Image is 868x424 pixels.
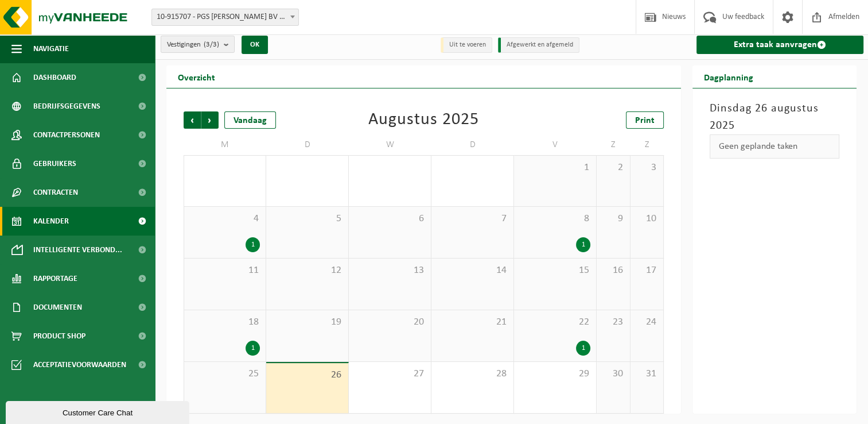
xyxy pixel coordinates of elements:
[190,213,260,225] span: 4
[272,316,342,329] span: 19
[272,264,342,277] span: 12
[520,316,590,329] span: 22
[246,341,260,356] div: 1
[167,36,219,53] span: Vestigingen
[602,316,624,329] span: 23
[33,293,82,322] span: Documenten
[630,134,664,155] td: Z
[520,161,590,174] span: 1
[33,34,69,63] span: Navigatie
[349,134,431,155] td: W
[6,399,192,424] iframe: chat widget
[161,36,235,53] button: Vestigingen(3/3)
[242,36,268,54] button: OK
[190,316,260,329] span: 18
[355,213,425,225] span: 6
[437,264,508,277] span: 14
[201,111,219,129] span: Volgende
[33,121,100,149] span: Contactpersonen
[355,316,425,329] span: 20
[266,134,349,155] td: D
[636,264,658,277] span: 17
[626,111,664,129] a: Print
[355,368,425,380] span: 27
[184,111,201,129] span: Vorige
[437,316,508,329] span: 21
[190,264,260,277] span: 11
[33,149,76,178] span: Gebruikers
[710,134,839,159] div: Geen geplande taken
[441,37,492,53] li: Uit te voeren
[33,236,122,264] span: Intelligente verbond...
[498,37,579,53] li: Afgewerkt en afgemeld
[692,65,765,88] h2: Dagplanning
[204,41,219,48] count: (3/3)
[520,368,590,380] span: 29
[710,100,839,134] h3: Dinsdag 26 augustus 2025
[636,213,658,225] span: 10
[272,213,342,225] span: 5
[636,161,658,174] span: 3
[696,36,863,54] a: Extra taak aanvragen
[636,368,658,380] span: 31
[514,134,597,155] td: V
[576,237,590,252] div: 1
[184,134,266,155] td: M
[602,161,624,174] span: 2
[224,111,276,129] div: Vandaag
[437,213,508,225] span: 7
[635,116,655,125] span: Print
[520,213,590,225] span: 8
[576,341,590,356] div: 1
[33,264,77,293] span: Rapportage
[431,134,514,155] td: D
[33,350,126,379] span: Acceptatievoorwaarden
[636,316,658,329] span: 24
[151,9,299,26] span: 10-915707 - PGS DEMEY BV - GISTEL
[33,322,85,350] span: Product Shop
[597,134,630,155] td: Z
[437,368,508,380] span: 28
[355,264,425,277] span: 13
[190,368,260,380] span: 25
[272,369,342,381] span: 26
[152,9,298,25] span: 10-915707 - PGS DEMEY BV - GISTEL
[602,213,624,225] span: 9
[166,65,227,88] h2: Overzicht
[33,207,69,236] span: Kalender
[33,178,78,207] span: Contracten
[520,264,590,277] span: 15
[33,92,100,121] span: Bedrijfsgegevens
[33,63,76,92] span: Dashboard
[602,368,624,380] span: 30
[602,264,624,277] span: 16
[246,237,260,252] div: 1
[368,111,479,129] div: Augustus 2025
